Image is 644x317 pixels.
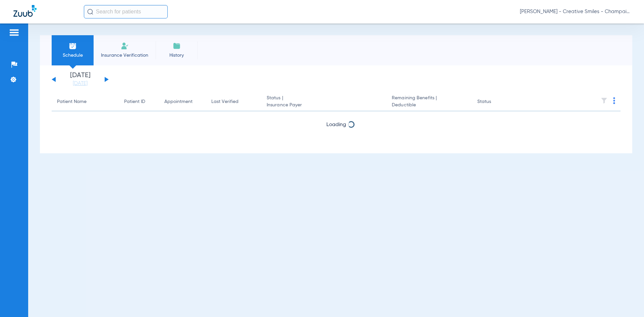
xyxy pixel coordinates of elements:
[261,93,386,111] th: Status |
[9,29,19,37] img: hamburger-icon
[57,98,113,105] div: Patient Name
[613,97,615,104] img: group-dot-blue.svg
[121,42,129,50] img: Manual Insurance Verification
[161,52,193,59] span: History
[60,80,100,87] a: [DATE]
[520,8,631,15] span: [PERSON_NAME] - Creative Smiles - Champaign
[211,98,238,105] div: Last Verified
[392,102,466,109] span: Deductible
[99,52,151,59] span: Insurance Verification
[57,98,87,105] div: Patient Name
[13,5,37,17] img: Zuub Logo
[124,98,154,105] div: Patient ID
[124,98,145,105] div: Patient ID
[69,42,77,50] img: Schedule
[326,122,346,127] span: Loading
[472,93,517,111] th: Status
[386,93,472,111] th: Remaining Benefits |
[84,5,168,18] input: Search for patients
[57,52,89,59] span: Schedule
[60,72,100,87] li: [DATE]
[164,98,193,105] div: Appointment
[173,42,181,50] img: History
[267,102,381,109] span: Insurance Payer
[164,98,201,105] div: Appointment
[87,9,93,15] img: Search Icon
[601,97,607,104] img: filter.svg
[211,98,256,105] div: Last Verified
